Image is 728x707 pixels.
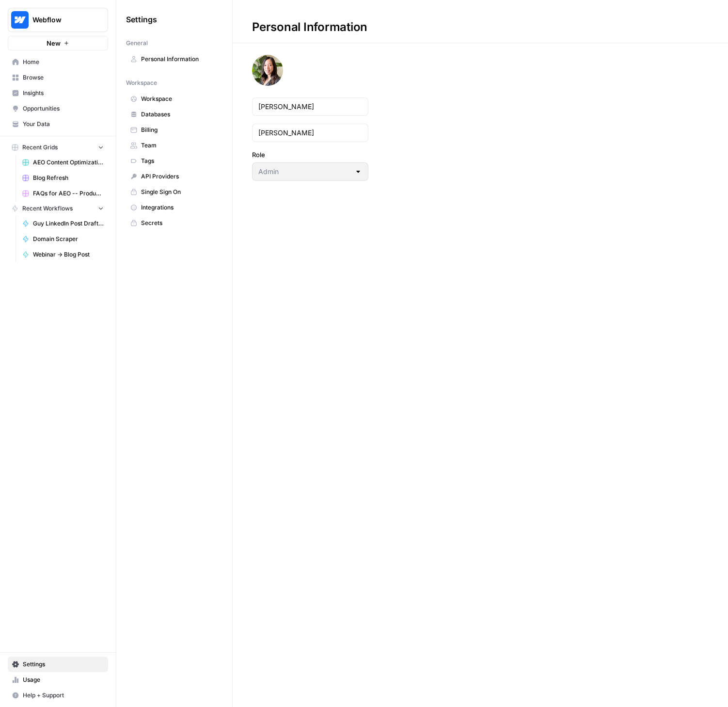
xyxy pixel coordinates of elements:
span: New [47,38,61,48]
a: Workspace [126,91,222,107]
span: Settings [23,660,104,669]
a: Team [126,138,222,153]
span: API Providers [141,172,218,181]
a: Webinar -> Blog Post [18,247,108,262]
a: Usage [8,672,108,688]
span: Domain Scraper [33,235,104,243]
a: Guy LinkedIn Post Draft Creator [18,216,108,231]
a: Tags [126,153,222,169]
span: Recent Workflows [22,204,73,213]
div: Personal Information [233,19,387,35]
a: Single Sign On [126,184,222,200]
a: AEO Content Optimizations Grid [18,155,108,170]
span: Insights [23,89,104,97]
a: Secrets [126,215,222,231]
span: FAQs for AEO -- Product/Features Pages Grid [33,189,104,198]
span: Your Data [23,120,104,129]
span: Settings [126,14,157,25]
img: avatar [252,55,283,86]
span: Secrets [141,219,218,227]
span: Single Sign On [141,188,218,196]
a: Personal Information [126,51,222,67]
button: Recent Workflows [8,201,108,216]
a: Blog Refresh [18,170,108,186]
button: New [8,36,108,50]
a: Billing [126,122,222,138]
button: Recent Grids [8,140,108,155]
a: Domain Scraper [18,231,108,247]
a: Integrations [126,200,222,215]
a: Opportunities [8,101,108,116]
span: Blog Refresh [33,174,104,182]
label: Role [252,150,368,160]
a: Home [8,54,108,70]
span: Browse [23,73,104,82]
span: Databases [141,110,218,119]
span: Usage [23,675,104,684]
span: AEO Content Optimizations Grid [33,158,104,167]
a: Databases [126,107,222,122]
span: Webinar -> Blog Post [33,250,104,259]
span: Integrations [141,203,218,212]
button: Workspace: Webflow [8,8,108,32]
span: Guy LinkedIn Post Draft Creator [33,219,104,228]
a: Browse [8,70,108,85]
span: Webflow [32,15,91,25]
a: API Providers [126,169,222,184]
a: FAQs for AEO -- Product/Features Pages Grid [18,186,108,201]
span: Recent Grids [22,143,58,152]
span: Billing [141,126,218,134]
img: Webflow Logo [11,11,29,29]
span: Tags [141,157,218,165]
span: Team [141,141,218,150]
span: Workspace [126,79,157,87]
span: Help + Support [23,691,104,700]
span: Workspace [141,95,218,103]
span: Home [23,58,104,66]
button: Help + Support [8,688,108,703]
span: Personal Information [141,55,218,64]
span: General [126,39,148,48]
span: Opportunities [23,104,104,113]
a: Your Data [8,116,108,132]
a: Insights [8,85,108,101]
a: Settings [8,657,108,672]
